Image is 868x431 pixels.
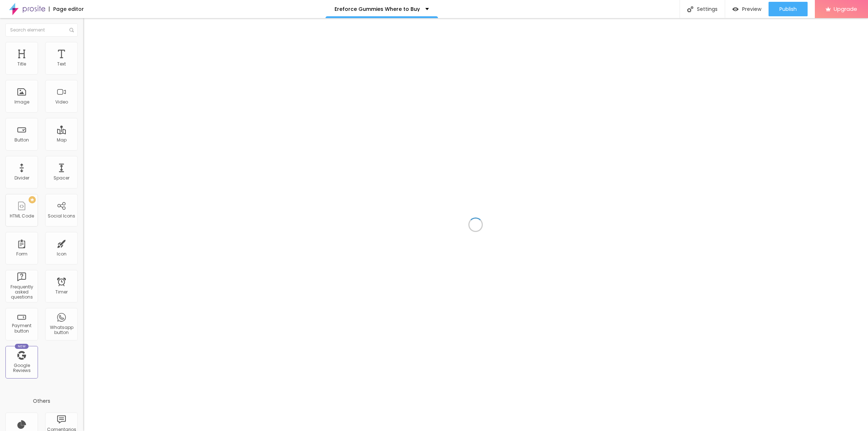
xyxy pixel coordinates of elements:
div: Spacer [54,176,69,181]
button: Preview [725,2,769,16]
div: Whatsapp button [47,325,76,335]
div: Image [14,100,29,105]
div: Social Icons [48,214,75,219]
button: Publish [769,2,808,16]
div: Frequently asked questions [7,284,36,300]
div: Timer [55,290,68,295]
div: Divider [14,176,29,181]
img: view-1.svg [732,6,739,12]
span: Preview [742,6,761,12]
div: HTML Code [10,214,34,219]
div: New [15,344,29,349]
input: Search element [5,24,78,37]
div: Map [57,138,67,143]
div: Form [16,252,27,257]
div: Icon [57,252,67,257]
p: Ereforce Gummies Where to Buy [335,7,420,12]
div: Payment button [7,323,36,334]
div: Google Reviews [7,363,36,373]
img: Icone [687,6,693,12]
div: Text [57,62,66,67]
img: Icone [69,28,74,32]
span: Upgrade [834,6,857,12]
div: Page editor [49,7,84,12]
div: Button [14,138,29,143]
div: Title [17,62,26,67]
div: Video [55,100,68,105]
span: Publish [779,6,797,12]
